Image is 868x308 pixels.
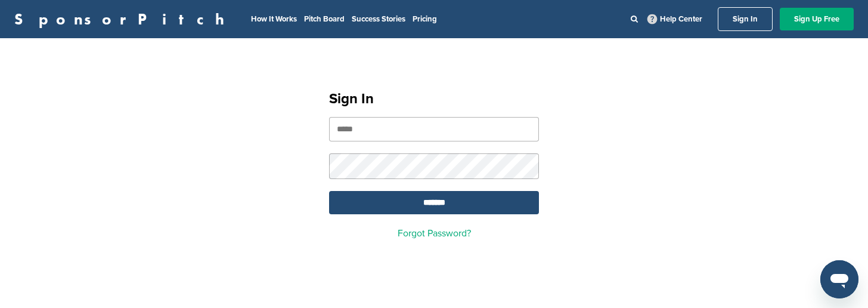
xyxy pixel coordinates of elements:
a: How It Works [251,14,297,24]
a: Pitch Board [304,14,345,24]
a: SponsorPitch [14,11,232,27]
a: Forgot Password? [398,227,471,239]
a: Sign Up Free [780,8,854,30]
a: Pricing [413,14,437,24]
a: Help Center [645,12,705,26]
iframe: Button to launch messaging window [820,260,858,298]
a: Success Stories [352,14,405,24]
a: Sign In [718,7,773,31]
h1: Sign In [329,88,539,110]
